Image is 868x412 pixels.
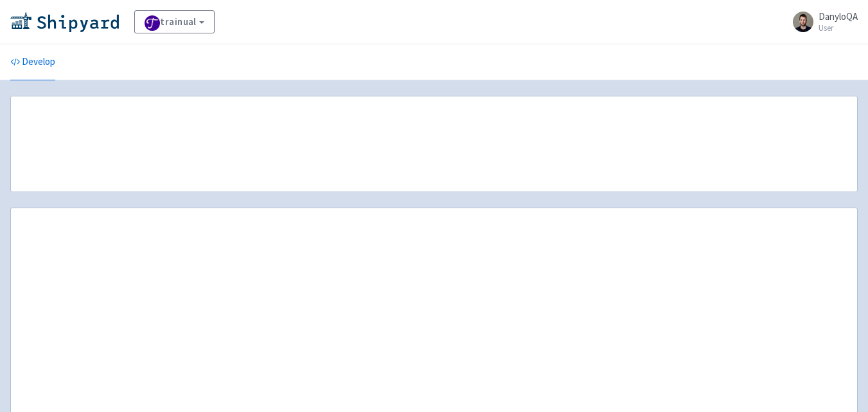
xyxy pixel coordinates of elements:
a: DanyloQA User [785,12,858,32]
img: Shipyard logo [10,12,119,32]
a: Develop [10,44,55,80]
span: DanyloQA [819,10,858,22]
small: User [819,24,858,32]
a: trainual [134,10,215,33]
